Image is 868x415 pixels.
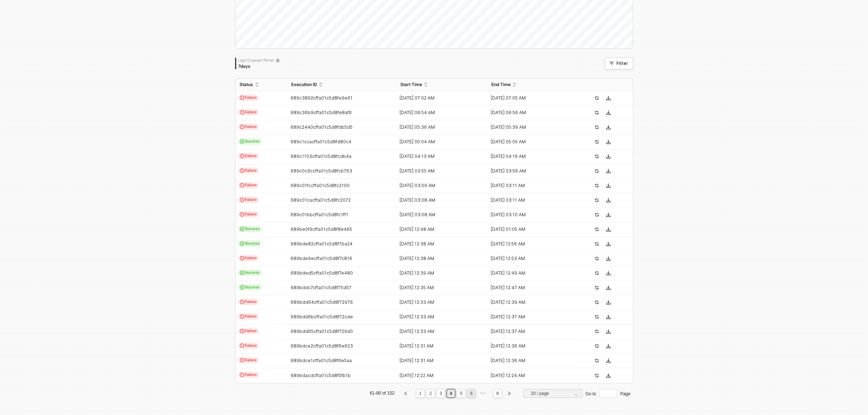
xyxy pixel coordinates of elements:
[291,270,353,276] span: 689bded5cffa01c5d8f7e480
[236,78,287,91] th: Status
[291,110,352,115] span: 689c36b9cffa01c5d8fe8af6
[396,285,481,291] div: [DATE] 12:35 AM
[291,139,351,144] span: 689c1ccacffa01c5d8fd80c4
[487,270,572,276] div: [DATE] 12:49 AM
[595,256,599,261] span: icon-success-page
[606,125,611,129] span: icon-download
[595,140,599,144] span: icon-success-page
[400,82,422,88] span: Start Time
[487,154,572,159] div: [DATE] 04:16 AM
[436,389,445,398] li: 3
[606,315,611,319] span: icon-download
[238,182,259,189] span: Failure
[595,183,599,188] span: icon-success-page
[291,358,352,363] span: 689bdce1cffa01c5d8f6e5aa
[427,389,434,397] a: 2
[396,343,481,349] div: [DATE] 12:31 AM
[595,125,599,129] span: icon-success-page
[437,389,444,397] a: 3
[487,183,572,189] div: [DATE] 03:11 AM
[240,82,253,88] span: Status
[606,169,611,173] span: icon-download
[606,329,611,334] span: icon-download
[606,96,611,100] span: icon-download
[238,269,262,276] span: Success
[606,110,611,115] span: icon-download
[606,344,611,348] span: icon-download
[595,154,599,159] span: icon-success-page
[491,82,511,88] span: End Time
[238,138,262,145] span: Success
[595,358,599,363] span: icon-success-page
[606,154,611,159] span: icon-download
[595,344,599,348] span: icon-success-page
[238,226,262,232] span: Success
[606,256,611,261] span: icon-download
[487,197,572,203] div: [DATE] 03:11 AM
[396,197,481,203] div: [DATE] 03:08 AM
[238,372,259,378] span: Failure
[291,299,353,305] span: 689bdd64cffa01c5d8f72976
[606,358,611,363] span: icon-download
[585,389,630,398] div: Go to Page
[401,389,410,398] button: left
[487,212,572,218] div: [DATE] 03:10 AM
[478,389,488,398] span: •••
[487,226,572,232] div: [DATE] 01:05 AM
[240,125,244,129] span: icon-exclamation
[487,241,572,247] div: [DATE] 12:56 AM
[457,389,466,398] li: 5
[291,373,351,378] span: 689bdacdcffa01c5d8f5fb1b
[396,270,481,276] div: [DATE] 12:39 AM
[396,124,481,130] div: [DATE] 05:36 AM
[238,211,259,218] span: Failure
[291,212,348,217] span: 689c01bbcffa01c5d8fc1ff1
[240,183,244,187] span: icon-exclamation
[404,391,408,396] span: left
[291,124,353,130] span: 689c2440cffa01c5d8fdb5d5
[396,226,481,232] div: [DATE] 12:48 AM
[240,373,244,377] span: icon-exclamation
[595,169,599,173] span: icon-success-page
[238,328,259,334] span: Failure
[467,389,476,398] li: 6
[606,227,611,232] span: icon-download
[468,389,475,397] a: 6
[595,96,599,100] span: icon-success-page
[287,78,396,91] th: Execution ID
[238,63,280,69] div: 7 days
[595,198,599,202] span: icon-success-page
[291,343,353,349] span: 689bdce2cffa01c5d8f6e623
[291,329,353,334] span: 689bdd65cffa01c5d8f729d0
[240,154,244,158] span: icon-exclamation
[487,343,572,349] div: [DATE] 12:36 AM
[606,213,611,217] span: icon-download
[396,95,481,101] div: [DATE] 07:02 AM
[396,212,481,218] div: [DATE] 03:08 AM
[396,299,481,305] div: [DATE] 12:33 AM
[396,154,481,159] div: [DATE] 04:13 AM
[291,82,317,88] span: Execution ID
[240,241,244,246] span: icon-cards
[396,241,481,247] div: [DATE] 12:38 AM
[595,329,599,334] span: icon-success-page
[291,256,352,261] span: 689bde9ecffa01c5d8f7c816
[606,242,611,246] span: icon-download
[396,329,481,334] div: [DATE] 12:33 AM
[240,212,244,217] span: icon-exclamation
[396,373,481,379] div: [DATE] 12:22 AM
[240,139,244,144] span: icon-cards
[617,61,628,66] div: Filter
[291,226,352,232] span: 689be0f9cffa01c5d8f8e465
[396,168,481,174] div: [DATE] 03:55 AM
[448,389,455,397] a: 4
[487,285,572,291] div: [DATE] 12:47 AM
[606,373,611,378] span: icon-download
[396,358,481,364] div: [DATE] 12:31 AM
[487,329,572,334] div: [DATE] 12:37 AM
[503,389,515,398] li: Next Page
[599,389,617,398] input: Page
[238,240,262,247] span: Success
[595,213,599,217] span: icon-success-page
[369,389,396,398] li: 61-80 of 152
